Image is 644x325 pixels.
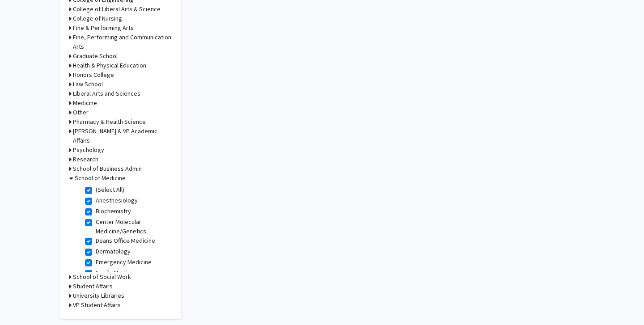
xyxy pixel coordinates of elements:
h3: School of Social Work [73,272,131,282]
label: Biochemistry [96,207,131,216]
h3: Graduate School [73,51,118,61]
h3: Research [73,155,98,164]
h3: School of Business Admin [73,164,142,173]
label: Family Medicine [96,268,138,278]
h3: Fine, Performing and Communication Arts [73,33,172,51]
h3: Psychology [73,145,104,155]
label: (Select All) [96,185,124,194]
h3: Law School [73,80,103,89]
iframe: Chat [7,285,38,318]
h3: School of Medicine [75,173,126,183]
label: Center Molecular Medicine/Genetics [96,217,170,236]
h3: Liberal Arts and Sciences [73,89,140,98]
h3: Fine & Performing Arts [73,23,134,33]
label: Anesthesiology [96,196,138,205]
h3: Pharmacy & Health Science [73,117,146,127]
h3: Honors College [73,70,114,80]
h3: College of Nursing [73,14,122,23]
h3: Student Affairs [73,282,113,291]
h3: College of Liberal Arts & Science [73,4,161,14]
label: Dermatology [96,247,131,256]
h3: VP Student Affairs [73,300,121,310]
h3: University Libraries [73,291,124,300]
h3: Other [73,108,89,117]
label: Emergency Medicine [96,257,152,267]
h3: Medicine [73,98,97,108]
h3: Health & Physical Education [73,61,146,70]
h3: [PERSON_NAME] & VP Academic Affairs [73,127,172,145]
label: Deans Office Medicine [96,236,155,245]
